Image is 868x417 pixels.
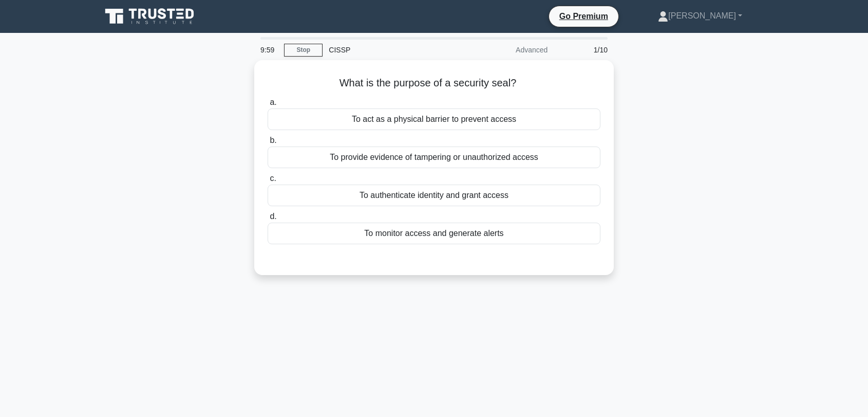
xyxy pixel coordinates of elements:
div: To authenticate identity and grant access [268,185,600,206]
span: c. [270,174,276,183]
div: 1/10 [554,40,614,60]
div: To monitor access and generate alerts [268,223,600,244]
div: 9:59 [254,40,284,60]
span: b. [270,136,276,144]
div: Advanced [464,40,554,60]
div: To act as a physical barrier to prevent access [268,108,600,130]
span: d. [270,212,276,221]
span: a. [270,98,276,106]
a: Go Premium [553,10,614,23]
div: CISSP [323,40,464,60]
a: [PERSON_NAME] [633,6,767,26]
a: Stop [284,44,323,57]
h5: What is the purpose of a security seal? [267,77,601,90]
div: To provide evidence of tampering or unauthorized access [268,147,600,168]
